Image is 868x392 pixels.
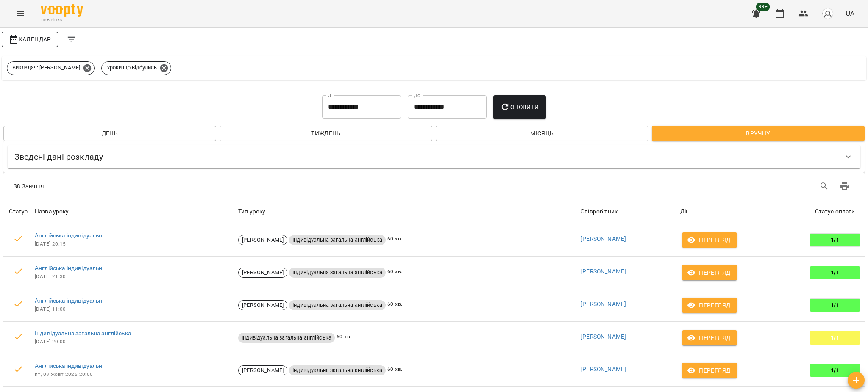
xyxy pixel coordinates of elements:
span: [PERSON_NAME] [239,236,287,244]
span: Вручну [659,128,858,138]
div: 38 Заняття [14,182,429,190]
span: День [10,128,209,138]
span: 1/1 [827,334,842,342]
button: Місяць [436,126,648,141]
div: Статус оплати [807,207,863,217]
span: Індивідуальна загальна англійська [289,301,386,309]
a: [PERSON_NAME] [581,365,626,374]
span: 1/1 [827,301,842,309]
div: Дії [680,207,804,217]
button: UA [842,6,858,21]
button: Друк [834,176,854,196]
button: Перегляд [682,232,737,248]
span: 60 хв. [337,333,351,343]
span: 60 хв. [387,365,402,375]
button: Перегляд [682,298,737,313]
a: [PERSON_NAME] [581,235,626,243]
h6: Зведені дані розкладу [14,150,103,163]
a: [PERSON_NAME] [581,333,626,341]
div: Викладач: [PERSON_NAME] [7,61,95,75]
span: 60 хв. [387,235,402,245]
button: Оновити [493,95,545,119]
a: [PERSON_NAME] [581,268,626,276]
button: Menu [10,3,31,24]
span: Перегляд [689,365,730,375]
span: Викладач: [PERSON_NAME] [7,64,85,72]
span: Перегляд [689,268,730,278]
img: avatar_s.png [822,8,834,19]
span: [DATE] 20:00 [35,338,235,346]
div: Співробітник [581,207,677,217]
span: 1/1 [827,269,842,276]
button: Filters [61,29,82,50]
button: Створити урок [848,372,865,389]
button: Search [814,176,835,196]
span: [PERSON_NAME] [239,367,287,374]
button: Перегляд [682,330,737,345]
span: [DATE] 20:15 [35,240,235,248]
span: Тиждень [226,128,426,138]
button: Перегляд [682,363,737,378]
a: Англійська індивідуальні [35,297,104,304]
a: [PERSON_NAME] [581,300,626,309]
span: [DATE] 21:30 [35,273,235,281]
span: For Business [41,17,83,23]
button: Календар [2,32,58,47]
div: Статус [4,207,33,217]
a: Англійська індивідуальні [35,265,104,271]
div: Назва уроку [35,207,235,217]
span: Індивідуальна загальна англійська [289,367,386,374]
a: Англійська індивідуальні [35,362,104,369]
a: Індивідуальна загальна англійська [35,330,131,337]
span: Уроки що відбулись [102,64,162,72]
div: Зведені дані розкладу [8,145,860,168]
button: Вручну [652,126,865,141]
span: Перегляд [689,235,730,245]
span: UA [846,9,854,18]
button: Перегляд [682,265,737,280]
span: 1/1 [827,236,842,244]
span: [DATE] 11:00 [35,305,235,314]
div: Table Toolbar [3,173,865,200]
span: Календар [8,34,51,44]
span: 1/1 [827,367,842,374]
button: День [3,126,216,141]
span: пт, 03 жовт 2025 20:00 [35,370,235,379]
div: Тип уроку [238,207,577,217]
span: Індивідуальна загальна англійська [289,236,386,244]
span: Індивідуальна загальна англійська [289,269,386,276]
span: 60 хв. [387,300,402,310]
span: Перегляд [689,333,730,343]
a: Англійська індивідуальні [35,232,104,239]
div: Уроки що відбулись [101,61,171,75]
span: Місяць [442,128,642,138]
button: Тиждень [220,126,432,141]
span: 60 хв. [387,268,402,278]
span: 99+ [756,3,770,11]
span: [PERSON_NAME] [239,301,287,309]
span: [PERSON_NAME] [239,269,287,276]
span: Індивідуальна загальна англійська [238,334,335,342]
img: Voopty Logo [41,4,83,17]
span: Перегляд [689,300,730,310]
span: Оновити [500,102,539,112]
